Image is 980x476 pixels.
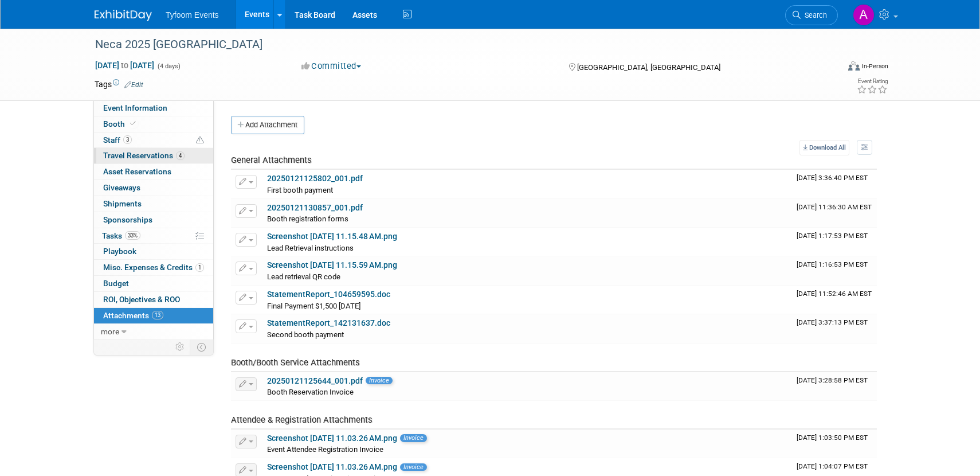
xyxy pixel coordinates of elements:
a: Attachments13 [94,308,213,323]
a: Budget [94,276,213,291]
span: Upload Timestamp [797,290,872,298]
span: Lead retrieval QR code [267,272,340,281]
span: (4 days) [156,63,181,70]
a: Staff3 [94,132,213,148]
td: Upload Timestamp [792,199,877,228]
span: 13 [152,311,163,319]
span: Upload Timestamp [797,462,868,470]
a: Screenshot [DATE] 11.15.59 AM.png [267,260,397,270]
a: Screenshot [DATE] 11.03.26 AM.png [267,462,397,471]
i: Booth reservation complete [130,120,136,127]
button: Add Attachment [231,116,304,134]
span: Upload Timestamp [797,174,868,182]
span: Invoice [366,377,393,384]
a: Event Information [94,100,213,116]
td: Upload Timestamp [792,256,877,285]
span: 3 [123,135,132,144]
span: 4 [176,151,185,160]
a: StatementReport_142131637.doc [267,318,390,327]
img: Format-Inperson.png [848,61,860,71]
span: Booth/Booth Service Attachments [231,357,360,368]
span: Booth [103,119,138,128]
div: Neca 2025 [GEOGRAPHIC_DATA] [91,34,821,55]
a: Tasks33% [94,228,213,244]
a: Screenshot [DATE] 11.15.48 AM.png [267,232,397,241]
a: Asset Reservations [94,164,213,180]
span: Attendee & Registration Attachments [231,415,373,425]
div: Event Format [770,60,888,77]
td: Upload Timestamp [792,430,877,458]
a: more [94,324,213,340]
td: Upload Timestamp [792,372,877,401]
span: 33% [125,231,140,240]
a: Edit [124,81,143,89]
span: Upload Timestamp [797,376,868,384]
span: Misc. Expenses & Credits [103,263,204,272]
a: StatementReport_104659595.doc [267,290,390,299]
span: Tyfoom Events [166,10,219,19]
a: Booth [94,116,213,132]
span: Search [801,11,827,19]
span: Tasks [102,231,140,240]
span: Potential Scheduling Conflict -- at least one attendee is tagged in another overlapping event. [196,135,204,146]
a: Giveaways [94,180,213,196]
a: Playbook [94,244,213,259]
span: Travel Reservations [103,151,185,160]
img: ExhibitDay [95,10,152,21]
span: 1 [195,263,204,272]
div: In-Person [861,62,888,71]
a: Screenshot [DATE] 11.03.26 AM.png [267,434,397,443]
span: Booth Reservation Invoice [267,388,354,396]
span: Staff [103,135,132,145]
a: 20250121130857_001.pdf [267,203,363,212]
span: Playbook [103,247,136,256]
a: ROI, Objectives & ROO [94,292,213,307]
span: Second booth payment [267,330,344,339]
a: 20250121125644_001.pdf [267,376,363,385]
span: General Attachments [231,155,312,165]
div: Event Rating [857,79,888,84]
td: Personalize Event Tab Strip [170,340,190,354]
span: [GEOGRAPHIC_DATA], [GEOGRAPHIC_DATA] [577,63,720,72]
td: Upload Timestamp [792,286,877,314]
a: Travel Reservations4 [94,148,213,163]
td: Upload Timestamp [792,170,877,198]
span: Giveaways [103,183,140,192]
span: to [119,61,130,70]
span: Sponsorships [103,215,152,224]
td: Upload Timestamp [792,314,877,343]
span: First booth payment [267,186,333,194]
span: Lead Retrieval instructions [267,244,354,252]
span: Final Payment $1,500 [DATE] [267,302,360,310]
span: ROI, Objectives & ROO [103,295,180,304]
a: Shipments [94,196,213,212]
span: Invoice [400,463,427,471]
span: Booth registration forms [267,214,348,223]
span: Upload Timestamp [797,318,868,326]
a: 20250121125802_001.pdf [267,174,363,183]
a: Search [785,5,838,25]
span: Upload Timestamp [797,232,868,240]
td: Toggle Event Tabs [190,340,214,354]
span: more [101,327,119,336]
span: Event Attendee Registration Invoice [267,445,383,454]
span: Invoice [400,434,427,442]
span: Upload Timestamp [797,434,868,442]
a: Misc. Expenses & Credits1 [94,260,213,275]
span: Upload Timestamp [797,260,868,268]
span: Shipments [103,199,142,208]
img: Angie Nichols [853,4,875,26]
td: Upload Timestamp [792,228,877,256]
button: Committed [297,60,366,72]
span: Attachments [103,311,163,320]
a: Sponsorships [94,212,213,228]
span: Budget [103,279,129,288]
td: Tags [95,79,143,90]
span: [DATE] [DATE] [95,60,155,71]
span: Upload Timestamp [797,203,872,211]
span: Event Information [103,103,167,112]
a: Download All [799,140,849,155]
span: Asset Reservations [103,167,171,176]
